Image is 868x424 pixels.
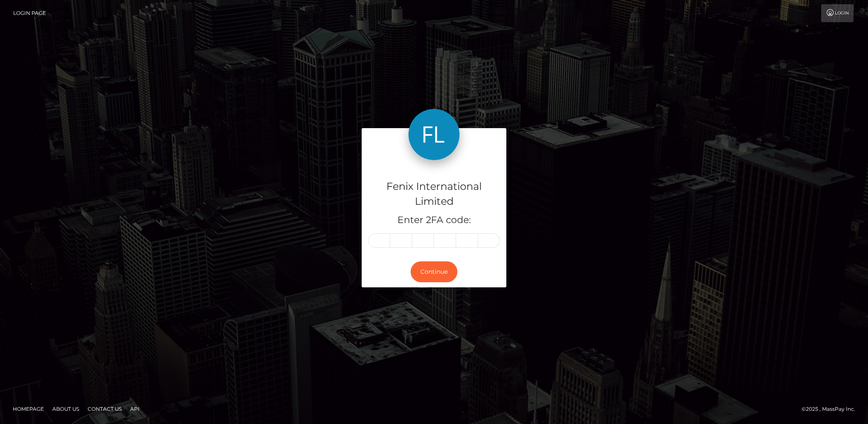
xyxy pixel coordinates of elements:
[802,404,862,414] div: © 2025 , MassPay Inc.
[9,402,47,415] a: Homepage
[84,402,125,415] a: Contact Us
[368,179,500,209] h4: Fenix International Limited
[821,4,854,22] a: Login
[49,402,83,415] a: About Us
[408,109,460,160] img: Fenix International Limited
[13,4,46,22] a: Login Page
[368,214,500,227] h5: Enter 2FA code:
[127,402,143,415] a: API
[411,261,457,282] button: Continue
